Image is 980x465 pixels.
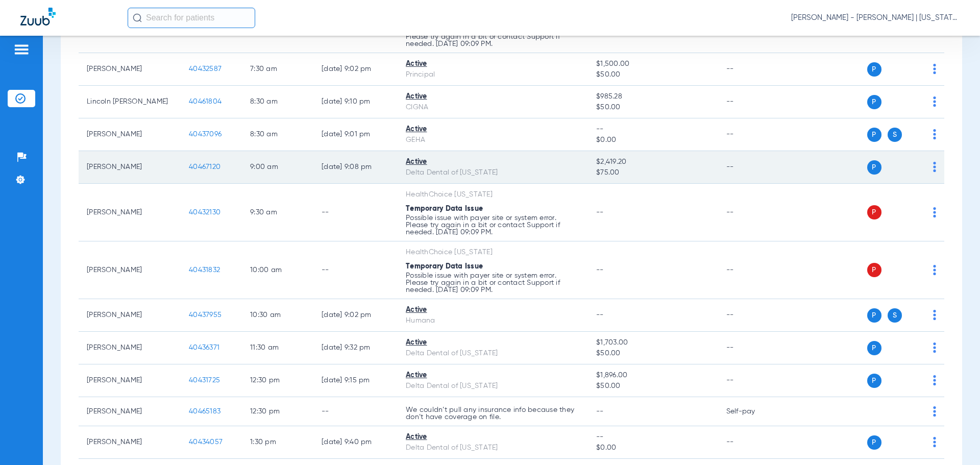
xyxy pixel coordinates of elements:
[313,118,398,151] td: [DATE] 9:01 PM
[189,377,220,384] span: 40431725
[406,214,580,236] p: Possible issue with payer site or system error. Please try again in a bit or contact Support if n...
[406,167,580,178] div: Delta Dental of [US_STATE]
[13,43,30,56] img: hamburger-icon
[406,26,580,47] p: Possible issue with payer site or system error. Please try again in a bit or contact Support if n...
[933,162,936,172] img: group-dot-blue.svg
[406,305,580,315] div: Active
[791,13,960,23] span: [PERSON_NAME] - [PERSON_NAME] | [US_STATE] Family Dentistry
[596,432,709,443] span: --
[718,118,787,151] td: --
[406,263,483,270] span: Temporary Data Issue
[596,311,604,319] span: --
[313,184,398,241] td: --
[933,375,936,385] img: group-dot-blue.svg
[406,135,580,145] div: GEHA
[406,189,580,200] div: HealthChoice [US_STATE]
[189,311,222,319] span: 40437955
[79,86,181,118] td: Lincoln [PERSON_NAME]
[596,408,604,415] span: --
[867,128,881,142] span: P
[933,265,936,275] img: group-dot-blue.svg
[79,397,181,426] td: [PERSON_NAME]
[189,65,222,72] span: 40432587
[888,308,902,323] span: S
[596,102,709,113] span: $50.00
[718,151,787,184] td: --
[596,124,709,135] span: --
[929,416,980,465] iframe: Chat Widget
[406,124,580,135] div: Active
[867,95,881,109] span: P
[189,163,220,170] span: 40467120
[133,13,142,22] img: Search Icon
[313,86,398,118] td: [DATE] 9:10 PM
[406,337,580,348] div: Active
[313,426,398,459] td: [DATE] 9:40 PM
[406,370,580,381] div: Active
[79,241,181,299] td: [PERSON_NAME]
[79,364,181,397] td: [PERSON_NAME]
[718,364,787,397] td: --
[596,337,709,348] span: $1,703.00
[933,310,936,320] img: group-dot-blue.svg
[718,299,787,332] td: --
[79,332,181,364] td: [PERSON_NAME]
[406,91,580,102] div: Active
[718,86,787,118] td: --
[867,374,881,388] span: P
[867,263,881,277] span: P
[242,53,313,86] td: 7:30 AM
[189,438,223,446] span: 40434057
[406,432,580,443] div: Active
[867,160,881,175] span: P
[79,151,181,184] td: [PERSON_NAME]
[406,205,483,212] span: Temporary Data Issue
[596,209,604,216] span: --
[596,167,709,178] span: $75.00
[596,157,709,167] span: $2,419.20
[933,96,936,107] img: group-dot-blue.svg
[313,332,398,364] td: [DATE] 9:32 PM
[718,184,787,241] td: --
[79,184,181,241] td: [PERSON_NAME]
[242,118,313,151] td: 8:30 AM
[242,184,313,241] td: 9:30 AM
[933,342,936,353] img: group-dot-blue.svg
[242,151,313,184] td: 9:00 AM
[189,98,222,105] span: 40461804
[313,151,398,184] td: [DATE] 9:08 PM
[313,53,398,86] td: [DATE] 9:02 PM
[596,348,709,359] span: $50.00
[406,59,580,69] div: Active
[128,8,255,28] input: Search for patients
[20,8,56,26] img: Zuub Logo
[718,397,787,426] td: Self-pay
[596,266,604,274] span: --
[718,53,787,86] td: --
[79,426,181,459] td: [PERSON_NAME]
[406,406,580,421] p: We couldn’t pull any insurance info because they don’t have coverage on file.
[867,308,881,323] span: P
[242,397,313,426] td: 12:30 PM
[189,209,220,216] span: 40432130
[189,131,222,138] span: 40437096
[406,102,580,113] div: CIGNA
[933,129,936,139] img: group-dot-blue.svg
[406,272,580,293] p: Possible issue with payer site or system error. Please try again in a bit or contact Support if n...
[406,348,580,359] div: Delta Dental of [US_STATE]
[867,435,881,450] span: P
[242,332,313,364] td: 11:30 AM
[596,381,709,391] span: $50.00
[189,408,220,415] span: 40465183
[406,247,580,258] div: HealthChoice [US_STATE]
[406,315,580,326] div: Humana
[867,205,881,219] span: P
[313,299,398,332] td: [DATE] 9:02 PM
[189,266,220,274] span: 40431832
[718,426,787,459] td: --
[313,364,398,397] td: [DATE] 9:15 PM
[596,443,709,453] span: $0.00
[718,332,787,364] td: --
[718,241,787,299] td: --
